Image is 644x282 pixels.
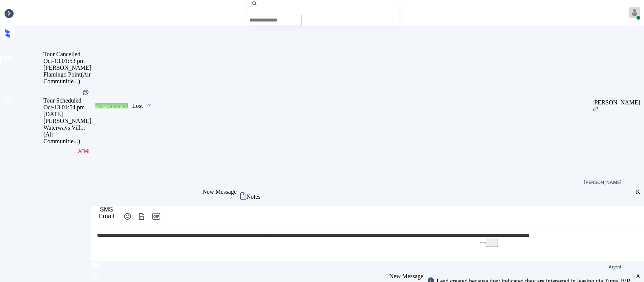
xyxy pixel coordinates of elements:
[2,118,13,131] span: profile
[43,64,91,71] div: [PERSON_NAME]
[132,103,143,109] div: Lost
[43,104,91,111] div: Oct-13 01:54 pm
[123,212,132,221] img: icon-zuma
[95,103,128,109] div: Tour Cancelled
[240,192,246,200] img: icon-zuma
[82,89,89,96] img: Kelsey was silent
[592,99,640,106] div: [PERSON_NAME]
[43,124,91,145] div: Waterways Vill... (Air Communitie...)
[147,102,152,109] img: icon-zuma
[629,7,640,18] img: avatar
[91,271,100,280] img: icon-zuma
[4,10,18,17] div: Inbox
[43,51,91,58] div: Tour Cancelled
[137,212,146,221] img: icon-zuma
[592,107,598,111] img: icon-zuma
[99,213,114,220] div: Email
[82,89,89,97] div: Kelsey was silent
[246,193,260,200] div: Notes
[43,111,91,124] div: [DATE][PERSON_NAME]
[203,189,237,195] span: New Message
[636,189,640,195] div: K
[122,212,133,221] button: icon-zuma
[43,97,91,104] div: Tour Scheduled
[43,58,91,64] div: Oct-13 01:53 pm
[91,261,100,270] img: icon-zuma
[99,206,114,213] div: SMS
[137,212,147,221] button: icon-zuma
[78,149,89,154] div: AFM not sent
[584,180,621,185] div: [PERSON_NAME]
[43,71,91,85] div: Flamingo Point (Air Communitie...)
[78,149,89,153] img: AFM not sent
